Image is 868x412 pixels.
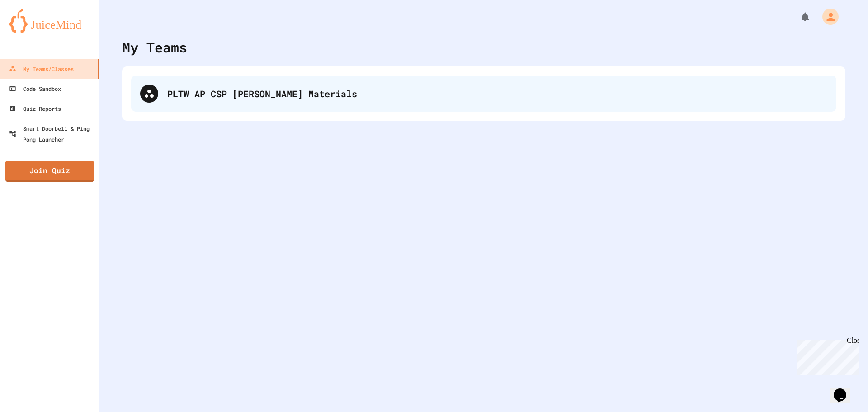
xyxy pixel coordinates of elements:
div: Smart Doorbell & Ping Pong Launcher [9,123,96,145]
div: Chat with us now!Close [4,4,62,57]
div: My Notifications [783,9,813,24]
div: My Teams [122,37,187,57]
img: logo-orange.svg [9,9,90,33]
div: Code Sandbox [9,83,61,94]
div: PLTW AP CSP [PERSON_NAME] Materials [131,76,836,112]
div: PLTW AP CSP [PERSON_NAME] Materials [167,87,827,100]
iframe: chat widget [793,336,859,375]
div: My Account [813,6,841,27]
iframe: chat widget [830,376,859,403]
div: My Teams/Classes [9,63,74,74]
a: Join Quiz [5,161,94,182]
div: Quiz Reports [9,103,61,114]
